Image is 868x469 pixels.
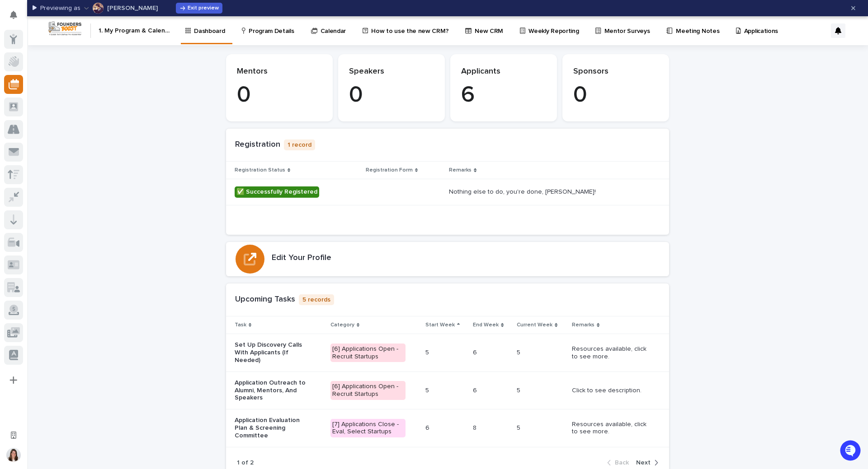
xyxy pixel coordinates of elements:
p: 5 [517,423,522,432]
p: Category [330,320,354,330]
h1: Registration [235,140,280,150]
p: 6 [461,82,546,109]
p: 5 records [299,294,334,306]
p: Nothing else to do, you're done, [PERSON_NAME]! [449,186,598,196]
a: Meeting Notes [665,16,723,44]
p: 1 of 2 [237,459,254,467]
span: Pylon [90,167,109,174]
p: Program Details [249,16,294,35]
button: users-avatar [4,446,23,464]
div: Notifications [11,11,23,25]
img: Stacker [9,9,27,27]
p: 5 [425,385,431,395]
p: Task [235,320,246,330]
img: Arvind Murthy [93,3,104,14]
p: Meeting Notes [676,16,719,35]
p: 5 [517,385,522,395]
p: Sponsors [573,67,658,77]
button: Exit preview [176,3,222,14]
p: 1 record [284,139,315,151]
span: Help Docs [18,145,49,154]
input: Clear [24,73,149,82]
p: Mentor Surveys [604,16,650,35]
a: Weekly Reporting [519,16,583,44]
h2: 1. My Program & Calendar [99,27,172,35]
a: Edit Your Profile [226,242,669,276]
tr: Application Outreach to Alumni, Mentors, And Speakers[6] Applications Open - Recruit Startups55 6... [226,371,669,409]
button: Next [632,459,658,467]
a: How to use the new CRM? [362,16,453,44]
p: 0 [573,82,658,109]
div: Start new chat [31,101,148,110]
iframe: Open customer support [839,439,863,464]
a: 📖Help Docs [5,142,53,158]
a: Powered byPylon [64,167,109,174]
div: [6] Applications Open - Recruit Startups [330,381,406,400]
a: Calendar [310,16,350,44]
button: Start new chat [154,103,165,114]
div: ✅ Successfully Registered [235,186,319,198]
p: How can we help? [9,51,165,65]
tr: Application Evaluation Plan & Screening Committee[7] Applications Close - Eval, Select Startups66... [226,409,669,447]
tr: ✅ Successfully RegisteredNothing else to do, you're done, [PERSON_NAME]!Nothing else to do, you'r... [226,179,669,205]
p: 5 [517,347,522,357]
p: Applicants [461,67,546,77]
span: Back [615,460,629,466]
p: 6 [473,347,479,357]
p: 8 [473,423,478,432]
p: New CRM [475,16,503,35]
button: Arvind Murthy[PERSON_NAME] [84,1,158,15]
div: [6] Applications Open - Recruit Startups [330,344,406,362]
p: Start Week [425,320,455,330]
p: Application Outreach to Alumni, Mentors, And Speakers [235,379,310,402]
span: Next [636,460,651,466]
p: Speakers [349,67,434,77]
p: Click to see description. [572,387,647,395]
button: Add a new app... [4,371,23,390]
p: Resources available, click to see more. [572,421,647,436]
a: New CRM [464,16,507,44]
div: [7] Applications Close - Eval, Select Startups [330,419,406,438]
h3: Edit Your Profile [272,253,331,263]
img: 1736555164131-43832dd5-751b-4058-ba23-39d91318e5a0 [9,101,25,117]
p: Remarks [449,165,472,175]
p: Applications [744,16,778,35]
p: Current Week [517,320,552,330]
p: Registration Form [366,165,413,175]
a: Dashboard [184,16,229,43]
a: Mentor Surveys [594,16,654,44]
div: We're available if you need us! [31,110,114,117]
tr: Set Up Discovery Calls With Applicants (If Needed)[6] Applications Open - Recruit Startups55 66 5... [226,334,669,371]
p: Set Up Discovery Calls With Applicants (If Needed) [235,341,310,364]
p: [PERSON_NAME] [107,5,158,11]
p: Previewing as [40,5,80,12]
p: Registration Status [235,165,285,175]
p: 0 [349,82,434,109]
img: Workspace Logo [47,20,83,37]
p: Mentors [237,67,322,77]
p: Dashboard [194,16,225,35]
p: 5 [425,347,431,357]
p: How to use the new CRM? [371,16,448,35]
p: Remarks [572,320,594,330]
div: 📖 [9,146,16,153]
button: Open workspace settings [4,426,23,445]
p: Calendar [321,16,346,35]
p: Welcome 👋 [9,36,165,51]
p: Resources available, click to see more. [572,345,647,361]
p: 6 [425,423,431,432]
p: 0 [237,82,322,109]
h1: Upcoming Tasks [235,295,295,305]
a: Program Details [241,16,298,44]
p: Weekly Reporting [528,16,579,35]
button: Notifications [4,5,23,24]
a: Applications [735,16,782,44]
p: 6 [473,385,479,395]
span: Exit preview [188,5,219,11]
p: End Week [473,320,499,330]
p: Application Evaluation Plan & Screening Committee [235,417,310,439]
button: Back [607,459,632,467]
